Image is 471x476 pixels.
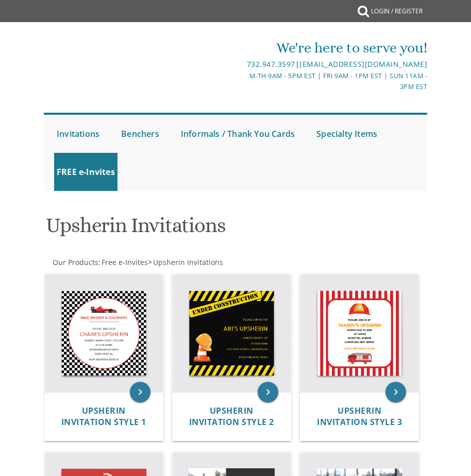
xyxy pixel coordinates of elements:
a: Specialty Items [314,115,380,153]
a: FREE e-Invites [54,153,117,191]
a: Invitations [54,115,102,153]
a: keyboard_arrow_right [258,382,278,402]
a: [EMAIL_ADDRESS][DOMAIN_NAME] [299,59,427,69]
span: Free e-Invites [102,257,148,267]
a: Upsherin Invitation Style 3 [317,406,402,428]
div: : [44,257,427,268]
span: Upsherin Invitation Style 3 [317,405,402,428]
a: 732.947.3597 [247,59,295,69]
img: Upsherin Invitation Style 1 [45,274,162,392]
a: Benchers [119,115,162,153]
a: Our Products [52,257,98,267]
a: Free e-Invites [100,257,148,267]
a: Upsherin Invitation Style 1 [61,406,146,428]
a: keyboard_arrow_right [385,382,406,402]
div: We're here to serve you! [236,38,427,58]
img: Upsherin Invitation Style 2 [173,274,290,392]
span: Upsherin Invitation Style 2 [189,405,274,428]
img: Upsherin Invitation Style 3 [300,274,418,392]
span: Upsherin Invitation Style 1 [61,405,146,428]
div: M-Th 9am - 5pm EST | Fri 9am - 1pm EST | Sun 11am - 3pm EST [236,70,427,93]
span: > [148,257,223,267]
div: | [236,58,427,70]
a: Upsherin Invitation Style 2 [189,406,274,428]
h1: Upsherin Invitations [46,214,425,244]
span: Upsherin Invitations [153,257,223,267]
a: Informals / Thank You Cards [178,115,297,153]
a: Upsherin Invitations [152,257,223,267]
a: keyboard_arrow_right [130,382,150,402]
